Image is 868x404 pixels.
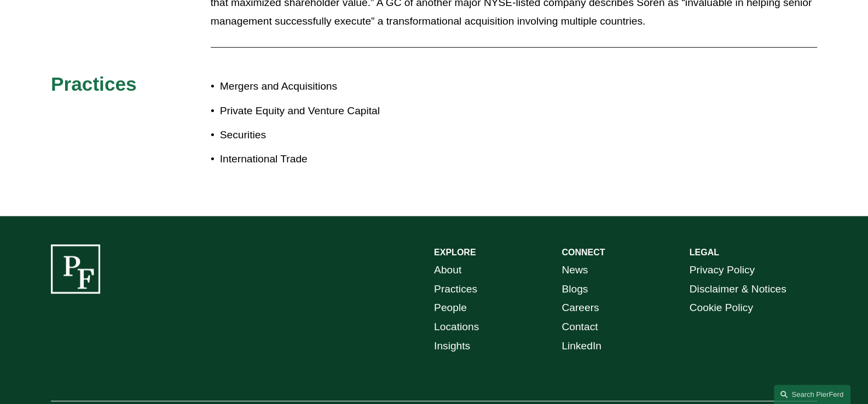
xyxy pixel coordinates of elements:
a: Privacy Policy [690,261,755,280]
p: Private Equity and Venture Capital [220,102,434,121]
a: Disclaimer & Notices [690,280,786,299]
strong: LEGAL [690,248,719,257]
a: Cookie Policy [690,298,753,318]
a: News [562,261,588,280]
strong: EXPLORE [434,248,476,257]
a: Contact [562,318,598,337]
p: Securities [220,126,434,145]
p: Mergers and Acquisitions [220,77,434,96]
a: Careers [562,298,599,318]
strong: CONNECT [562,248,605,257]
a: Practices [434,280,477,299]
a: Blogs [562,280,588,299]
a: Locations [434,318,479,337]
a: People [434,298,467,318]
span: Practices [51,73,137,95]
a: About [434,261,461,280]
p: International Trade [220,150,434,169]
a: LinkedIn [562,337,601,356]
a: Search this site [774,385,850,404]
a: Insights [434,337,470,356]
